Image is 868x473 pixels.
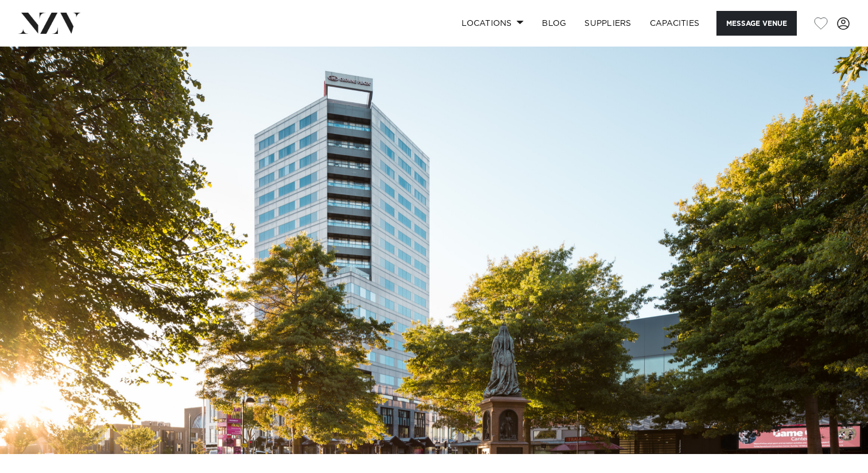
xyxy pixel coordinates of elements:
a: Capacities [641,11,709,36]
a: BLOG [533,11,575,36]
a: Locations [452,11,533,36]
button: Message Venue [716,11,797,36]
img: nzv-logo.png [18,13,81,33]
a: SUPPLIERS [575,11,640,36]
